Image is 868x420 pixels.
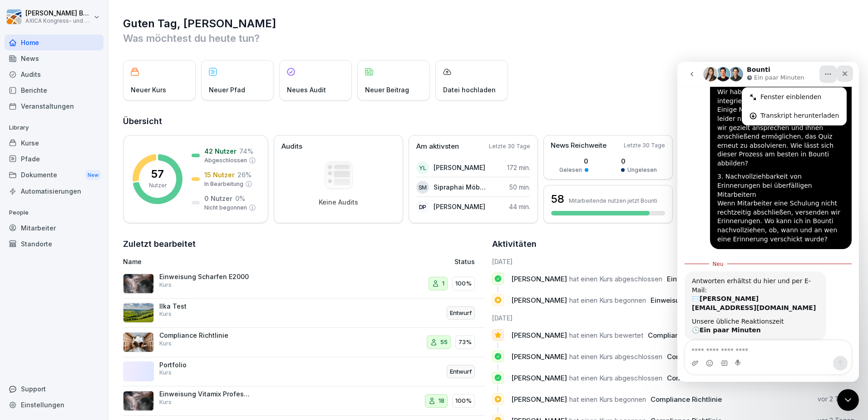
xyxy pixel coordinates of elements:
p: Neuer Beitrag [365,85,409,95]
span: hat einen Kurs abgeschlossen [569,275,662,283]
div: Antworten erhältst du hier und per E-Mail: ✉️ [15,215,142,250]
p: Gelesen [559,166,582,174]
p: 44 min. [509,202,530,211]
span: [PERSON_NAME] [511,395,567,404]
a: Veranstaltungen [5,98,104,114]
p: Entwurf [450,309,472,318]
p: Neues Audit [287,85,326,95]
div: Standorte [5,236,104,252]
div: Audits [5,66,104,82]
span: hat einen Kurs abgeschlossen [569,374,662,382]
p: Kurs [159,310,172,318]
img: xjcqzvpnevt0k5laznvx8oez.png [123,303,154,323]
img: ji0aiyxvbyz8tq3ggjp5v0yx.png [123,391,154,411]
p: 0 Nutzer [204,194,232,203]
p: Mitarbeitende nutzen jetzt Bounti [569,197,657,204]
p: Letzte 30 Tage [489,142,530,150]
p: 0 % [235,194,245,203]
b: [PERSON_NAME][EMAIL_ADDRESS][DOMAIN_NAME] [15,233,138,250]
img: m6azt6by63mj5b74vcaonl5f.png [123,332,154,352]
div: Unsere übliche Reaktionszeit 🕒 [15,255,142,273]
button: Start recording [58,298,65,305]
span: [PERSON_NAME] [511,331,567,340]
p: 100% [455,279,472,288]
p: People [5,205,104,220]
p: Neuer Kurs [131,85,166,95]
div: Operator sagt… [7,210,174,299]
span: Einweisung Scharfen E2000 [651,296,744,305]
a: Kurse [5,135,104,151]
b: Ein paar Minuten [22,265,84,272]
span: Einweisung Scharfen E2000 [667,275,760,283]
span: hat einen Kurs abgeschlossen [569,352,662,361]
textarea: Nachricht senden... [8,279,174,294]
p: Sipraphai Möbes [434,182,486,192]
p: Einweisung Scharfen E2000 [159,273,250,281]
img: jv301s4mrmu3cx6evk8n7gue.png [123,274,154,294]
a: Einweisung Vitamix ProfessionalKurs18100% [123,386,486,416]
p: 18 [439,396,444,405]
p: 73% [459,338,472,347]
p: Kurs [159,340,172,348]
p: 57 [151,169,164,180]
p: Status [454,257,475,266]
h2: Aktivitäten [492,238,537,250]
div: 2. Wiederholung eines Quiz nach nicht bestandener Schulung Wir haben eine Schulung mit integriert... [40,8,167,106]
div: Einstellungen [5,397,104,413]
p: Datei hochladen [443,85,496,95]
a: Home [5,35,104,50]
a: Berichte [5,82,104,98]
p: Kurs [159,281,172,289]
p: Library [5,120,104,135]
p: In Bearbeitung [204,180,243,188]
p: 50 min. [509,182,530,192]
p: AXICA Kongress- und Tagungszentrum Pariser Platz 3 GmbH [25,18,92,24]
div: YL [416,161,429,174]
p: Was möchtest du heute tun? [123,31,854,45]
button: GIF-Auswahl [43,298,50,305]
p: Entwurf [450,367,472,376]
p: Am aktivsten [416,141,459,152]
h2: Übersicht [123,115,854,128]
button: Anhang hochladen [14,298,21,305]
p: [PERSON_NAME] [434,163,485,172]
p: 172 min. [507,163,530,172]
p: Ilka Test [159,302,250,310]
div: 3. Nachvollziehbarkeit von Erinnerungen bei überfälligen Mitarbeitern Wenn Mitarbeiter eine Schul... [40,110,167,182]
span: [PERSON_NAME] [511,275,567,283]
p: 42 Nutzer [204,146,237,156]
span: hat einen Kurs begonnen [569,296,646,305]
p: [PERSON_NAME] [434,202,485,211]
h6: [DATE] [492,257,855,266]
p: 1 [442,279,444,288]
a: Automatisierungen [5,183,104,199]
p: 0 [559,156,588,166]
span: [PERSON_NAME] [511,352,567,361]
span: hat einen Kurs bewertet [569,331,643,340]
button: Sende eine Nachricht… [156,294,170,309]
a: Pfade [5,151,104,167]
p: Audits [281,141,302,152]
span: Compliance Richtlinie [651,395,722,404]
a: Mitarbeiter [5,220,104,236]
p: [PERSON_NAME] Buttgereit [25,10,92,17]
h1: Guten Tag, [PERSON_NAME] [123,16,854,31]
h6: [DATE] [492,313,855,323]
p: Kurs [159,398,172,406]
span: Compliance Richtlinie [648,331,719,340]
p: 26 % [237,170,252,180]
